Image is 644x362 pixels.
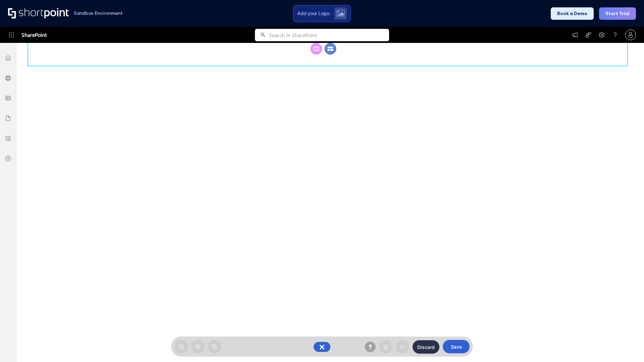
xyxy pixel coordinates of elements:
span: SharePoint [21,27,47,43]
button: Discard [413,340,439,354]
h1: Sandbox Environment [74,11,123,15]
input: Search in SharePoint [269,29,389,41]
button: Book a Demo [551,7,594,20]
button: Save [443,340,470,353]
button: Start Trial [599,7,636,20]
iframe: Chat Widget [610,330,644,362]
span: Add your Logo: [297,10,330,16]
img: Upload logo [336,10,345,17]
